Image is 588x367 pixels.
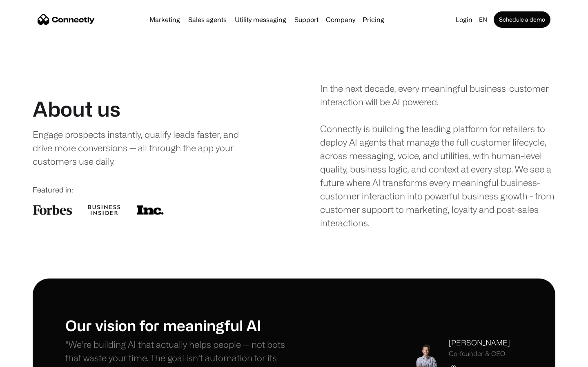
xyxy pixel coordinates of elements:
a: Sales agents [185,16,230,23]
a: Utility messaging [232,16,290,23]
aside: Language selected: English [8,352,49,364]
a: Schedule a demo [494,11,550,28]
a: Pricing [359,16,388,23]
h1: Our vision for meaningful AI [65,316,294,334]
a: Marketing [146,16,183,23]
div: [PERSON_NAME] [449,337,510,348]
h1: About us [33,97,120,121]
a: Login [452,14,476,25]
ul: Language list [16,353,49,364]
div: In the next decade, every meaningful business-customer interaction will be AI powered. Connectly ... [320,82,555,230]
div: Featured in: [33,184,268,195]
div: Co-founder & CEO [449,350,510,358]
div: en [479,14,487,25]
a: home [38,13,95,26]
div: Company [323,14,358,25]
div: en [476,14,492,25]
a: Support [291,16,322,23]
div: Company [326,14,355,25]
div: Engage prospects instantly, qualify leads faster, and drive more conversions — all through the ap... [33,128,256,168]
